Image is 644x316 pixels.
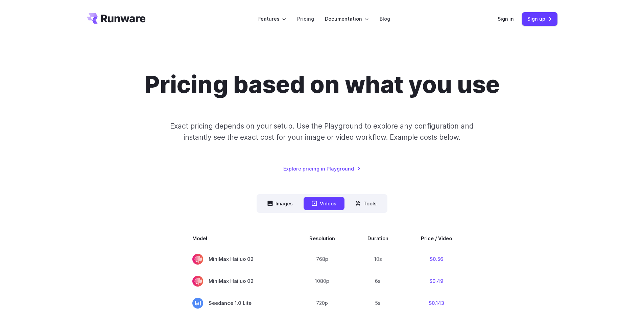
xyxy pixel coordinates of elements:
label: Features [258,15,286,23]
span: MiniMax Hailuo 02 [192,276,277,287]
td: $0.49 [405,270,468,292]
button: Tools [347,197,385,210]
td: 10s [351,248,405,270]
button: Videos [304,197,344,210]
th: Resolution [293,229,351,248]
th: Price / Video [405,229,468,248]
label: Documentation [325,15,369,23]
td: 1080p [293,270,351,292]
th: Duration [351,229,405,248]
p: Exact pricing depends on your setup. Use the Playground to explore any configuration and instantl... [157,120,486,143]
h1: Pricing based on what you use [144,70,500,99]
td: $0.143 [405,292,468,314]
a: Explore pricing in Playground [283,165,361,173]
a: Pricing [297,15,314,23]
button: Images [259,197,301,210]
td: 5s [351,292,405,314]
a: Go to / [87,13,146,24]
a: Blog [380,15,390,23]
span: Seedance 1.0 Lite [192,298,277,309]
td: 720p [293,292,351,314]
a: Sign in [498,15,514,23]
a: Sign up [522,12,557,25]
td: $0.56 [405,248,468,270]
span: MiniMax Hailuo 02 [192,254,277,265]
td: 6s [351,270,405,292]
th: Model [176,229,293,248]
td: 768p [293,248,351,270]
